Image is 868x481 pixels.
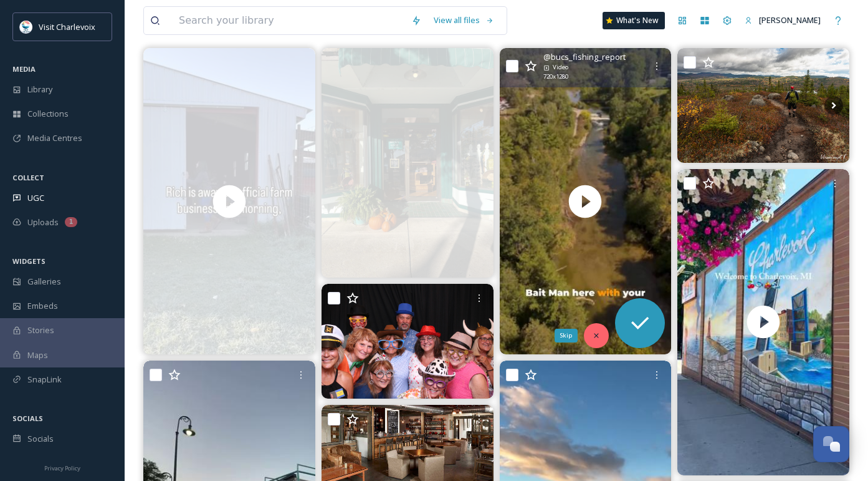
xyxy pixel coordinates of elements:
span: Library [27,84,52,95]
img: thumbnail [677,169,849,475]
span: 720 x 1280 [543,72,568,81]
span: Media Centres [27,132,82,144]
span: Privacy Policy [44,464,80,472]
span: Galleries [27,276,61,288]
span: Stories [27,324,54,336]
video: Presented by Buc’s Aqua Farms Inc. – Michigan’s Live Bait Authority A crisp fall morning across N... [499,48,671,354]
span: Maps [27,349,48,361]
span: Video [553,63,568,72]
img: Visit-Charlevoix_Logo.jpg [20,21,32,33]
span: COLLECT [12,173,44,182]
input: Search your library [173,7,405,34]
img: Grands-Jardins secteur Arthabaska et rivière Malbaie. 07/10/25 #sepaq #reseausepaq #parcnationald... [677,48,849,163]
span: SOCIALS [12,414,43,423]
span: @ bucs_fishing_report [543,51,626,63]
span: MEDIA [12,64,36,74]
img: thumbnail [143,48,315,354]
span: Visit Charlevoix [39,21,95,32]
span: Uploads [27,216,59,228]
span: Socials [27,433,54,445]
div: Skip [555,329,578,343]
a: Privacy Policy [44,460,80,475]
img: Have a class reunion coming up? Capture those lasting friendships by capturing smiles in the Phot... [322,284,494,399]
span: Embeds [27,300,58,312]
span: SnapLink [27,374,62,386]
span: [PERSON_NAME] [759,14,821,26]
a: View all files [427,8,500,32]
video: Rich is off on official farm business this morning and that means farm wife is in charge! Doing t... [143,48,315,354]
img: Fresh pumpkins, layout by Laura 🍂 We are open 9:30am-9pm Friday and Saturday, Sunday 9:30am-6pm! ... [322,48,494,278]
span: WIDGETS [12,256,45,266]
span: Collections [27,108,69,120]
a: What's New [603,12,665,29]
button: Open Chat [813,426,849,462]
span: UGC [27,192,44,204]
img: thumbnail [499,48,671,354]
a: [PERSON_NAME] [738,8,827,32]
video: Charlevoix, you’ve been good to us this summer! We’re so thankful to have a home in such a beauti... [677,169,849,475]
div: 1 [65,217,77,227]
